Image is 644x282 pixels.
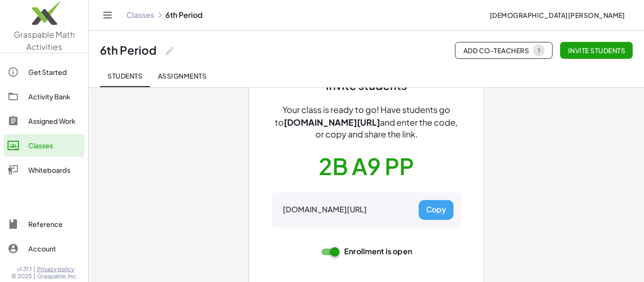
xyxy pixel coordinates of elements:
div: Account [28,243,81,254]
a: Privacy policy [37,266,77,273]
span: Assignments [157,72,206,80]
button: Toggle navigation [100,8,115,23]
label: Enrollment is open [339,239,412,265]
div: Classes [28,140,81,151]
span: Your class is ready to go! Have students go to [275,104,450,128]
a: Assigned Work [4,110,84,132]
a: Account [4,237,84,260]
div: Reference [28,218,81,230]
button: Invite students [560,42,633,59]
div: [DOMAIN_NAME][URL] [283,205,367,215]
span: | [33,273,35,280]
span: | [33,266,35,273]
span: and enter the code, or copy and share the link. [315,117,458,139]
a: Whiteboards [4,159,84,181]
span: Invite students [568,46,625,55]
a: Classes [126,10,154,20]
div: 1 [537,47,540,54]
button: 2B A9 PP [319,152,414,181]
div: Assigned Work [28,115,81,127]
span: [DOMAIN_NAME][URL] [284,117,380,128]
span: v1.31.1 [17,266,32,273]
span: Add Co-Teachers [463,44,545,56]
span: Graspable Math Activities [14,29,75,52]
span: Graspable, Inc. [37,273,77,280]
div: Whiteboards [28,164,81,176]
span: Students [107,72,142,80]
a: Activity Bank [4,85,84,108]
div: Activity Bank [28,91,81,102]
button: Copy [419,200,454,220]
a: Reference [4,213,84,235]
div: 6th Period [100,43,157,57]
span: [DEMOGRAPHIC_DATA][PERSON_NAME] [489,11,625,19]
button: [DEMOGRAPHIC_DATA][PERSON_NAME] [482,7,633,24]
span: © 2025 [11,273,32,280]
div: Get Started [28,66,81,78]
a: Classes [4,134,84,157]
a: Get Started [4,61,84,83]
button: Add Co-Teachers1 [455,42,553,59]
